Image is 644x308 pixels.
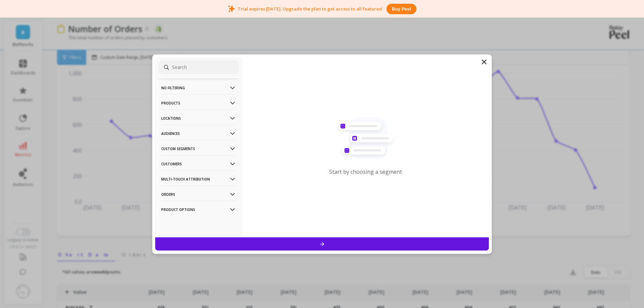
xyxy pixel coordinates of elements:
[159,61,239,74] input: Search
[161,79,236,96] p: No filtering
[329,168,402,175] p: Start by choosing a segment
[386,4,416,14] button: Buy peel
[238,6,382,12] p: Trial expires [DATE]. Upgrade the plan to get access to all features!
[161,186,236,203] p: Orders
[161,110,236,127] p: Locations
[161,155,236,172] p: Customers
[161,140,236,157] p: Custom Segments
[161,170,236,188] p: Multi-Touch Attribution
[161,201,236,218] p: Product Options
[161,94,236,112] p: Products
[161,125,236,142] p: Audiences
